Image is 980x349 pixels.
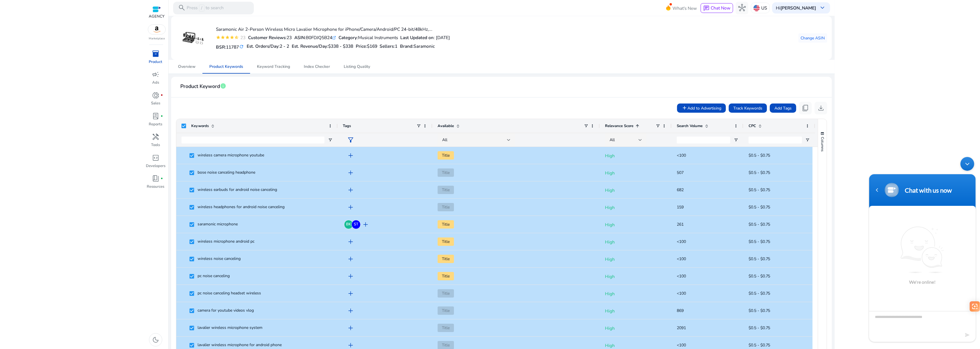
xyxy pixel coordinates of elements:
p: Developers [146,163,165,169]
h5: Est. Revenue/Day: [292,44,353,49]
span: lavalier wireless microphone for android phone [198,342,282,348]
span: Relevance Score [605,123,633,129]
span: All [442,137,447,143]
span: add [347,152,354,159]
h5: BSR: [216,43,244,50]
span: $0.5 - $0.75 [749,239,770,244]
span: Overview [178,65,196,69]
span: 261 [677,222,684,227]
span: Listing Quality [344,65,370,69]
input: CPC Filter Input [749,137,802,143]
input: Search Volume Filter Input [677,137,730,143]
span: book_4 [152,175,159,182]
img: 31jbcpI3T1L._AC_US40_.jpg [182,27,204,49]
span: add [347,342,354,349]
p: Reports [149,122,163,127]
span: <100 [677,273,686,279]
button: Open Filter Menu [328,138,333,142]
span: Product Keywords [209,65,243,69]
b: ASIN: [294,34,306,41]
span: Search Volume [677,123,703,129]
p: AGENCY [149,14,165,20]
b: [PERSON_NAME] [781,5,816,11]
span: $0.5 - $0.75 [749,291,770,296]
span: add [347,169,354,177]
span: add [347,273,354,280]
input: Keywords Filter Input [181,137,324,143]
span: Tags [343,123,351,129]
iframe: SalesIQ Chatwindow [866,154,979,345]
span: <100 [677,153,686,158]
div: 23 [239,34,246,41]
button: content_copy [799,102,812,114]
a: book_4fiber_manual_recordResources [146,174,166,194]
span: Title [438,306,454,315]
p: High [605,150,666,162]
span: wireless camera microphone youtube [198,152,264,158]
span: Keywords [191,123,209,129]
span: Title [438,168,454,177]
span: lab_profile [152,112,159,120]
span: Chat Now [711,5,730,11]
a: donut_smallfiber_manual_recordSales [146,90,166,111]
span: <100 [677,239,686,244]
span: info [220,83,226,89]
p: High [605,219,666,231]
mat-icon: refresh [239,44,244,50]
p: Tools [151,142,160,148]
button: Change ASIN [799,33,827,43]
span: code_blocks [152,154,159,162]
span: $0.5 - $0.75 [749,170,770,175]
span: search [178,4,185,11]
span: $0.5 - $0.75 [749,325,770,331]
span: BK [346,223,351,226]
span: $0.5 - $0.75 [749,153,770,158]
p: High [605,271,666,282]
p: High [605,184,666,196]
span: $338 - $338 [328,43,353,49]
span: All [610,137,615,143]
span: ST [354,223,358,226]
span: $0.5 - $0.75 [749,308,770,313]
a: lab_profilefiber_manual_recordReports [146,111,166,132]
p: Marketplace [149,37,165,41]
p: High [605,322,666,334]
p: US [761,3,767,13]
span: $169 [367,43,377,49]
span: Title [438,255,454,263]
span: $0.5 - $0.75 [749,187,770,193]
span: Product Keyword [180,81,220,91]
span: campaign [152,71,159,78]
span: 11787 [226,44,239,50]
span: $0.5 - $0.75 [749,256,770,262]
span: wireless noise canceling [198,256,241,261]
p: High [605,305,666,317]
button: download [815,102,827,114]
img: amazon.svg [148,25,165,34]
div: : [DATE] [400,34,450,41]
span: add [347,238,354,246]
span: filter_alt [347,136,354,144]
b: Category: [339,34,358,41]
span: add [347,186,354,194]
button: chatChat Now [701,3,733,13]
span: lavalier wireless microphone system [198,325,262,330]
span: Add to Advertising [687,105,721,111]
span: CPC [749,123,756,129]
button: Add Tags [770,103,796,113]
a: code_blocksDevelopers [146,153,166,173]
span: 1 [395,43,397,49]
span: add [347,204,354,211]
img: us.svg [753,5,760,11]
span: Title [438,151,454,160]
mat-icon: star [230,35,234,40]
p: Ads [152,80,159,86]
h5: Sellers: [380,44,397,49]
span: <100 [677,342,686,348]
span: download [817,104,825,112]
mat-icon: star [216,35,221,40]
mat-icon: star [225,35,230,40]
p: High [605,236,666,248]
